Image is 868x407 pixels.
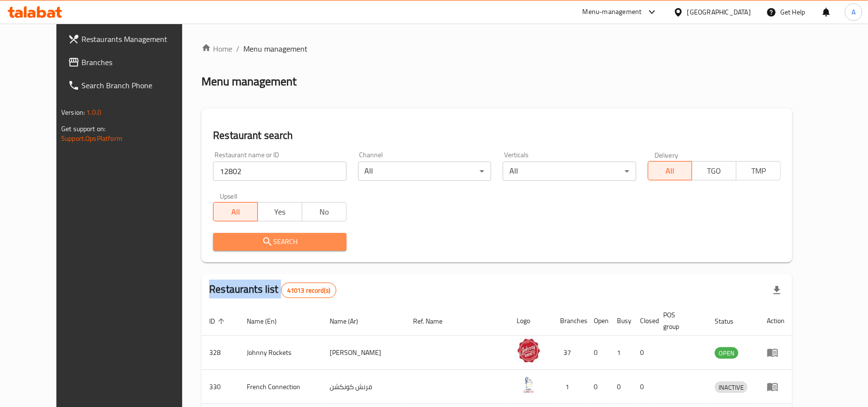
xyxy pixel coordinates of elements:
[358,162,491,181] div: All
[257,202,302,221] button: Yes
[583,6,642,18] div: Menu-management
[652,164,689,178] span: All
[414,315,455,327] span: Ref. Name
[61,132,122,145] a: Support.OpsPlatform
[715,315,746,327] span: Status
[213,202,258,221] button: All
[322,370,406,404] td: فرنش كونكشن
[201,43,232,54] a: Home
[262,205,298,219] span: Yes
[632,306,655,336] th: Closed
[213,233,346,251] button: Search
[209,315,227,327] span: ID
[61,106,85,119] span: Version:
[767,381,785,393] div: Menu
[201,43,792,54] nav: breadcrumb
[609,336,632,370] td: 1
[201,336,239,370] td: 328
[654,151,679,158] label: Delivery
[715,348,738,359] span: OPEN
[552,306,586,336] th: Branches
[86,106,101,119] span: 1.0.0
[586,370,609,404] td: 0
[209,282,336,298] h2: Restaurants list
[765,279,788,302] div: Export file
[243,43,307,54] span: Menu management
[609,306,632,336] th: Busy
[213,162,346,181] input: Search for restaurant name or ID..
[632,336,655,370] td: 0
[236,43,240,54] li: /
[201,74,296,89] h2: Menu management
[736,161,781,180] button: TMP
[687,7,751,17] div: [GEOGRAPHIC_DATA]
[740,164,777,178] span: TMP
[60,27,201,51] a: Restaurants Management
[852,7,855,17] span: A
[322,336,406,370] td: [PERSON_NAME]
[715,381,748,393] div: INACTIVE
[767,347,785,358] div: Menu
[552,370,586,404] td: 1
[517,339,541,363] img: Johnny Rockets
[503,162,636,181] div: All
[517,373,541,397] img: French Connection
[692,161,736,180] button: TGO
[663,309,695,332] span: POS group
[715,382,748,393] span: INACTIVE
[509,306,552,336] th: Logo
[281,286,336,295] span: 41013 record(s)
[696,164,733,178] span: TGO
[632,370,655,404] td: 0
[81,56,194,68] span: Branches
[213,128,781,143] h2: Restaurant search
[81,33,194,45] span: Restaurants Management
[552,336,586,370] td: 37
[220,192,238,199] label: Upsell
[239,370,322,404] td: French Connection
[247,315,289,327] span: Name (En)
[81,80,194,91] span: Search Branch Phone
[609,370,632,404] td: 0
[60,74,201,97] a: Search Branch Phone
[61,122,106,135] span: Get support on:
[281,283,336,298] div: Total records count
[302,202,347,221] button: No
[201,370,239,404] td: 330
[60,51,201,74] a: Branches
[221,236,338,248] span: Search
[648,161,693,180] button: All
[239,336,322,370] td: Johnny Rockets
[330,315,371,327] span: Name (Ar)
[217,205,254,219] span: All
[759,306,792,336] th: Action
[586,336,609,370] td: 0
[586,306,609,336] th: Open
[306,205,343,219] span: No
